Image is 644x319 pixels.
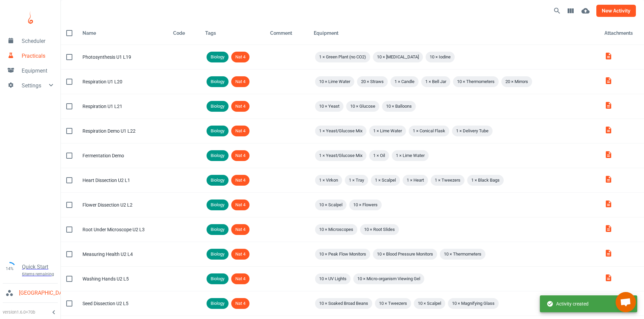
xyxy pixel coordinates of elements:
span: 10 × Tweezers [375,300,411,307]
span: 1 × Lime Water [369,128,406,134]
span: Biology [207,202,229,208]
span: Nat 4 [231,226,249,233]
span: 10 × Peak Flow Monitors [315,251,370,258]
span: 20 × Straws [357,78,388,85]
div: Respiration U1 L20 [82,78,162,85]
div: Tags [205,29,259,37]
span: Biology [207,54,229,60]
span: 1 × Tray [345,177,368,184]
span: 10 × Root Slides [360,226,399,233]
div: Washing Hands U2 L5 [82,275,162,283]
span: 10 × Lime Water [315,78,354,85]
div: Respiration U1 L21 [82,103,162,110]
div: Name [82,29,96,37]
button: Sort [80,27,99,39]
span: 10 × Soaked Broad Beans [315,300,372,307]
button: View Columns [564,4,577,18]
a: Technician_Guide_Unit_1_Cells_gpKulBr.pdf [604,130,613,135]
span: 1 × Delivery Tube [452,128,493,134]
span: 1 × Lime Water [392,152,429,159]
span: Biology [207,226,229,233]
span: 20 × Mirrors [501,78,532,85]
span: 10 × Yeast [315,103,343,110]
span: 1 × Virkon [315,177,342,184]
span: Nat 4 [231,128,249,134]
div: Fermentation Demo [82,152,162,159]
span: Biology [207,251,229,258]
div: Seed Dissection U2 L5 [82,300,162,307]
a: Technician_Guide_Unit_2_Multicellular_Organisms_R6SwmGp.pdf [604,228,613,234]
span: 1 × Bell Jar [421,78,450,85]
span: 10 × Flowers [349,202,382,208]
span: 10 × Thermometers [440,251,485,258]
span: 1 × Yeast/Glucose Mix [315,128,366,134]
span: Biology [207,78,229,85]
span: 10 × [MEDICAL_DATA] [373,54,423,60]
span: Biology [207,275,229,282]
span: 1 × Black Bags [467,177,504,184]
div: Respiration Demo U1 L22 [82,127,162,135]
a: Technician_Guide_Unit_1_Cells_agAqOX4.pdf [604,80,613,86]
span: Biology [207,128,229,134]
span: Nat 4 [231,275,249,282]
span: Biology [207,177,229,184]
span: 1 × Candle [390,78,419,85]
a: Technician_Guide_Unit_1_Cells_38ELMHZ.pdf [604,105,613,110]
span: Biology [207,152,229,159]
span: Nat 4 [231,103,249,110]
span: Nat 4 [231,251,249,258]
span: 10 × Iodine [426,54,455,60]
a: Technician_Guide_Unit_2_Multicellular_Organisms_blpBuFa.pdf [604,277,613,283]
span: Nat 4 [231,152,249,159]
div: Flower Dissection U2 L2 [82,201,162,209]
span: Nat 4 [231,300,249,307]
div: Attachments [604,29,639,37]
div: Comment [270,29,292,37]
a: Technician_Guide_Unit_1_Cells_j8bSSUX.pdf [604,154,613,160]
div: Measuring Health U2 L4 [82,250,162,258]
span: Nat 4 [231,202,249,208]
a: Technician_Guide_Unit_2_Multicellular_Organisms_q1AQML3.pdf [604,253,613,258]
span: Biology [207,103,229,110]
a: Technician_Guide_Unit_2_Multicellular_Organisms_UxIDic0.pdf [604,204,613,209]
span: 10 × Scalpel [315,202,347,208]
span: Nat 4 [231,177,249,184]
a: Technician_Guide_Unit_1_Cells_BK49mq6.pdf [604,56,613,61]
button: Bulk upload [577,3,594,19]
span: 1 × Green Plant (no CO2) [315,54,370,60]
div: Root Under Microscope U2 L3 [82,226,162,233]
a: Technician_Guide_Unit_2_Multicellular_Organisms.pdf [604,179,613,184]
div: Heart Dissection U2 L1 [82,177,162,184]
div: Photosynthesis U1 L19 [82,53,162,61]
span: 1 × Scalpel [371,177,400,184]
div: Open chat [616,292,636,312]
span: 10 × Thermometers [453,78,499,85]
span: 10 × Microscopes [315,226,357,233]
span: 1 × Conical Flask [409,128,449,134]
span: Nat 4 [231,78,249,85]
span: 10 × Magnifying Glass [448,300,499,307]
span: 1 × Heart [403,177,428,184]
span: 10 × Glucose [346,103,379,110]
span: 10 × Scalpel [414,300,445,307]
span: 1 × Tweezers [431,177,464,184]
div: Equipment [314,29,594,37]
button: Sort [170,27,188,39]
span: Nat 4 [231,54,249,60]
span: 10 × Micro-organism Viewing Gel [353,275,424,282]
span: 10 × UV Lights [315,275,351,282]
span: 10 × Blood Pressure Monitors [373,251,437,258]
span: 1 × Yeast/Glucose Mix [315,152,366,159]
div: Activity created [547,297,589,310]
button: new activity [596,5,636,17]
span: 1 × Oil [369,152,389,159]
div: Code [173,29,185,37]
button: Sort [267,27,295,39]
span: Biology [207,300,229,307]
button: Search [550,4,564,18]
span: 10 × Balloons [382,103,416,110]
